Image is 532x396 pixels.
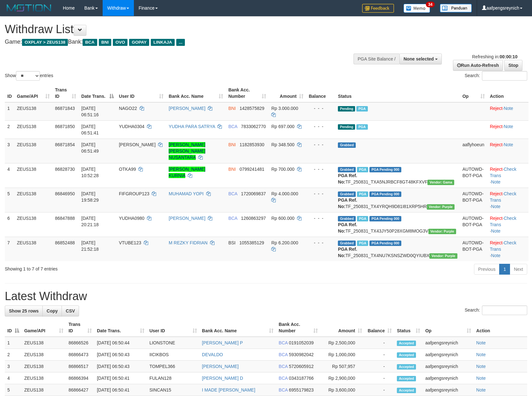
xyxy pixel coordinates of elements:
[271,167,294,172] span: Rp 700.000
[335,212,460,237] td: TF_250831_TX43JY50P28XGM8MOG3V
[279,352,288,357] span: BCA
[369,191,401,197] span: PGA Pending
[490,216,503,221] a: Reject
[119,240,141,245] span: VTUBE123
[147,337,200,349] td: LIONSTONE
[490,216,516,227] a: Check Trans
[365,361,394,372] td: -
[460,237,487,261] td: AUTOWD-BOT-PGA
[22,361,66,372] td: ZEUS138
[397,376,416,381] span: Accepted
[338,198,357,209] b: PGA Ref. No:
[289,352,314,357] span: Copy 5930982042 to clipboard
[338,241,356,246] span: Grabbed
[309,105,333,112] div: - - -
[289,387,314,392] span: Copy 6955179823 to clipboard
[404,56,434,61] span: None selected
[66,337,94,349] td: 86866526
[289,340,314,345] span: Copy 0191052039 to clipboard
[460,212,487,237] td: AUTOWD-BOT-PGA
[14,120,52,139] td: ZEUS138
[320,337,365,349] td: Rp 2,500,000
[356,124,368,130] span: Marked by aafpengsreynich
[460,139,487,163] td: aaflyhoeun
[362,4,394,13] img: Feedback.jpg
[487,139,528,163] td: ·
[309,240,333,246] div: - - -
[487,102,528,121] td: ·
[490,124,503,129] a: Reject
[83,39,97,46] span: BCA
[241,191,266,196] span: Copy 1720069837 to clipboard
[5,319,22,337] th: ID: activate to sort column descending
[504,106,513,111] a: Note
[202,364,239,369] a: [PERSON_NAME]
[5,337,22,349] td: 1
[423,384,474,396] td: aafpengsreynich
[202,352,223,357] a: DEVALDO
[9,308,39,313] span: Show 25 rows
[5,188,14,212] td: 5
[147,319,200,337] th: User ID: activate to sort column ascending
[62,306,79,316] a: CSV
[338,142,356,148] span: Grabbed
[66,308,75,313] span: CSV
[423,349,474,361] td: aafpengsreynich
[365,384,394,396] td: -
[423,337,474,349] td: aafpengsreynich
[320,372,365,384] td: Rp 2,900,000
[94,319,147,337] th: Date Trans.: activate to sort column ascending
[14,237,52,261] td: ZEUS138
[335,84,460,102] th: Status
[55,216,75,221] span: 86847888
[228,124,237,129] span: BCA
[510,264,527,275] a: Next
[490,167,503,172] a: Reject
[271,124,294,129] span: Rp 697.000
[487,163,528,188] td: · ·
[176,39,185,46] span: ...
[81,240,99,252] span: [DATE] 21:52:18
[399,54,442,64] button: None selected
[14,139,52,163] td: ZEUS138
[202,387,255,392] a: I MADE [PERSON_NAME]
[94,337,147,349] td: [DATE] 06:50:44
[119,124,144,129] span: YUDHA0304
[79,84,116,102] th: Date Trans.: activate to sort column descending
[81,106,99,117] span: [DATE] 06:51:16
[365,372,394,384] td: -
[427,180,454,185] span: Vendor URL: https://trx31.1velocity.biz
[5,139,14,163] td: 3
[338,106,355,112] span: Pending
[239,167,264,172] span: Copy 0799241481 to clipboard
[129,39,149,46] span: GOPAY
[99,39,111,46] span: BNI
[320,349,365,361] td: Rp 1,000,000
[440,4,472,12] img: panduan.png
[309,215,333,221] div: - - -
[320,361,365,372] td: Rp 507,957
[5,23,348,36] h1: Withdraw List
[423,361,474,372] td: aafpengsreynich
[369,216,401,221] span: PGA Pending
[271,142,294,147] span: Rp 348.500
[369,241,401,246] span: PGA Pending
[55,167,75,172] span: 86828730
[365,337,394,349] td: -
[22,39,68,46] span: OXPLAY > ZEUS138
[472,54,517,59] span: Refreshing in:
[147,372,200,384] td: FULAN128
[460,188,487,212] td: AUTOWD-BOT-PGA
[5,102,14,121] td: 1
[94,361,147,372] td: [DATE] 06:50:43
[55,240,75,245] span: 86852488
[453,60,503,71] a: Run Auto-Refresh
[5,384,22,396] td: 5
[42,306,62,316] a: Copy
[94,372,147,384] td: [DATE] 06:50:41
[429,253,457,259] span: Vendor URL: https://trx4.1velocity.biz
[397,364,416,370] span: Accepted
[81,191,99,203] span: [DATE] 19:58:29
[241,124,266,129] span: Copy 7833062770 to clipboard
[487,120,528,139] td: ·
